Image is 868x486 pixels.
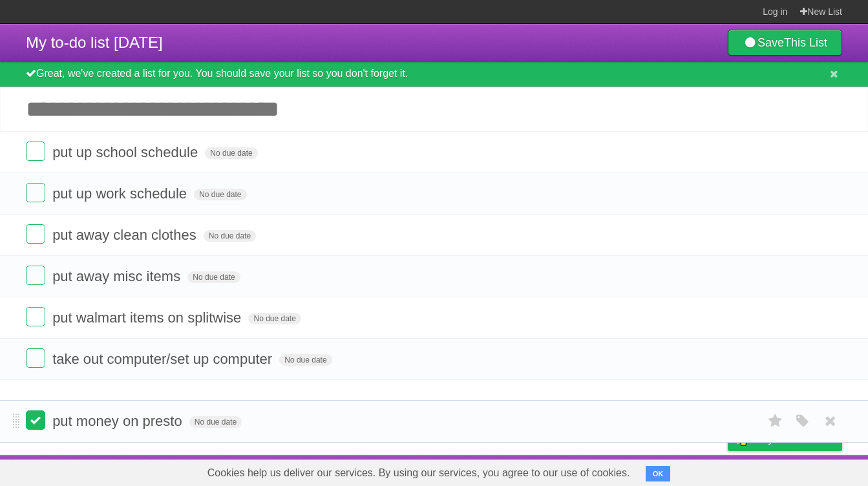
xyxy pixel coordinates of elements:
label: Done [26,348,45,368]
button: OK [646,466,671,481]
span: Buy me a coffee [755,428,836,450]
span: No due date [194,189,246,200]
label: Done [26,224,45,244]
a: Developers [598,458,651,483]
label: Done [26,410,45,430]
span: No due date [187,271,240,283]
a: Terms [667,458,695,483]
span: put up work schedule [52,185,190,202]
a: About [556,458,583,483]
a: SaveThis List [728,30,842,56]
span: put away clean clothes [52,227,200,243]
label: Done [26,266,45,285]
span: No due date [205,147,257,159]
span: No due date [279,354,332,366]
span: put away misc items [52,268,184,284]
span: put up school schedule [52,144,201,160]
span: put money on presto [52,413,185,429]
span: Cookies help us deliver our services. By using our services, you agree to our use of cookies. [195,460,643,486]
label: Done [26,142,45,161]
span: No due date [248,313,301,324]
span: No due date [189,416,242,428]
span: take out computer/set up computer [52,351,275,367]
label: Star task [763,410,788,432]
label: Done [26,183,45,202]
a: Suggest a feature [761,458,842,483]
span: put walmart items on splitwise [52,310,244,326]
label: Done [26,307,45,326]
b: This List [784,36,827,49]
a: Privacy [711,458,745,483]
span: No due date [204,230,256,242]
span: My to-do list [DATE] [26,34,163,51]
